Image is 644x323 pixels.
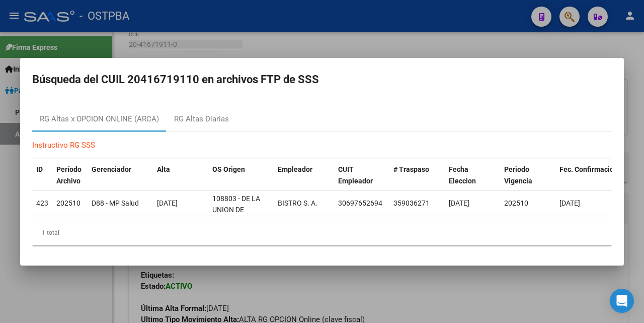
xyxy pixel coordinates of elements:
[52,159,88,192] datatable-header-cell: Período Archivo
[559,165,618,173] span: Fec. Confirmación
[212,195,280,283] span: 108803 - DE LA UNION DE TRABAJADORES DEL TURISMO HOTELEROS Y GASTRONOMICOS DE LA [GEOGRAPHIC_DATA]
[338,199,382,207] span: 30697652694
[32,70,612,89] h2: Búsqueda del CUIL 20416719110 en archivos FTP de SSS
[36,165,43,173] span: ID
[92,199,139,207] span: D88 - MP Salud
[338,165,373,185] span: CUIT Empleador
[92,165,131,173] span: Gerenciador
[157,198,204,209] div: [DATE]
[610,289,634,313] div: Open Intercom Messenger
[278,165,312,173] span: Empleador
[32,220,612,245] div: 1 total
[555,159,631,192] datatable-header-cell: Fec. Confirmación
[88,159,153,192] datatable-header-cell: Gerenciador
[334,159,389,192] datatable-header-cell: CUIT Empleador
[153,159,208,192] datatable-header-cell: Alta
[449,199,469,207] span: [DATE]
[208,159,274,192] datatable-header-cell: OS Origen
[157,165,170,173] span: Alta
[32,159,52,192] datatable-header-cell: ID
[445,159,500,192] datatable-header-cell: Fecha Eleccion
[393,165,429,173] span: # Traspaso
[504,199,528,207] span: 202510
[449,165,476,185] span: Fecha Eleccion
[32,141,95,150] a: Instructivo RG SSS
[500,159,555,192] datatable-header-cell: Periodo Vigencia
[40,113,159,125] div: RG Altas x OPCION ONLINE (ARCA)
[389,159,445,192] datatable-header-cell: # Traspaso
[274,159,334,192] datatable-header-cell: Empleador
[36,199,52,207] span: 4236
[212,165,245,173] span: OS Origen
[393,199,430,207] span: 359036271
[504,165,532,185] span: Periodo Vigencia
[278,198,317,209] div: BISTRO S. A.
[559,199,580,207] span: [DATE]
[56,165,82,185] span: Período Archivo
[56,199,80,207] span: 202510
[174,113,229,125] div: RG Altas Diarias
